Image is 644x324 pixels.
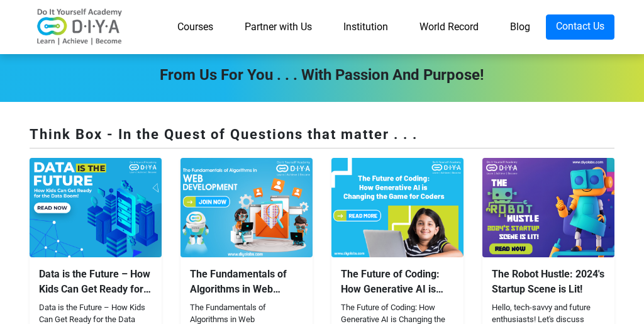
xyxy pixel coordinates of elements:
div: The Robot Hustle: 2024's Startup Scene is Lit! [492,267,605,297]
img: blog-2024120862518.jpg [30,158,162,257]
a: World Record [404,14,494,40]
a: Courses [162,14,229,40]
img: blog-2023121842428.jpg [482,158,614,257]
div: From Us For You . . . with Passion and Purpose! [20,64,624,86]
div: The Future of Coding: How Generative AI is Changing the Game for Coders [341,267,454,297]
a: Partner with Us [229,14,328,40]
a: Institution [328,14,404,40]
a: Blog [494,14,546,40]
img: logo-v2.png [30,8,130,46]
div: The Fundamentals of Algorithms in Web Development [190,267,303,297]
div: Think Box - In the Quest of Questions that matter . . . [30,124,614,148]
img: blog-2024042095551.jpg [331,158,464,257]
div: Data is the Future – How Kids Can Get Ready for the Data Boom! [39,267,152,297]
img: blog-2024042853928.jpg [180,158,313,257]
a: Contact Us [546,14,614,40]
